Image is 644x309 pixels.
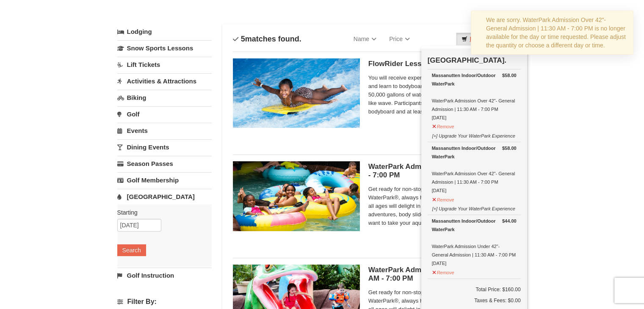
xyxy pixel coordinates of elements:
[233,161,360,231] img: 6619917-1560-394ba125.jpg
[117,208,205,217] label: Starting
[428,296,521,305] div: Taxes & Fees: $0.00
[117,73,212,89] a: Activities & Attractions
[432,120,455,131] button: Remove
[117,24,212,39] a: Lodging
[117,172,212,188] a: Golf Membership
[428,285,521,294] h6: Total Price: $160.00
[432,71,517,122] div: WaterPark Admission Over 42"- General Admission | 11:30 AM - 7:00 PM [DATE]
[117,298,212,306] h4: Filter By:
[502,71,517,80] strong: $58.00
[432,144,517,195] div: WaterPark Admission Over 42"- General Admission | 11:30 AM - 7:00 PM [DATE]
[233,58,360,128] img: 6619917-216-363963c7.jpg
[117,106,212,122] a: Golf
[117,268,212,283] a: Golf Instruction
[347,30,383,47] a: Name
[368,60,517,68] h5: FlowRider Lesson | 9:45 - 11:15 AM
[233,35,301,43] h4: matches found.
[432,130,516,140] button: [+] Upgrade Your WaterPark Experience
[502,217,517,225] strong: $44.00
[368,74,517,116] span: You will receive expert training from a WaterPark Flow Pro and learn to bodyboard or surf on the ...
[117,139,212,155] a: Dining Events
[432,202,516,213] button: [+] Upgrade Your WaterPark Experience
[117,156,212,171] a: Season Passes
[117,40,212,56] a: Snow Sports Lessons
[432,71,517,88] div: Massanutten Indoor/Outdoor WaterPark
[486,16,628,50] div: We are sorry. WaterPark Admission Over 42"- General Admission | 11:30 AM - 7:00 PM is no longer a...
[432,193,455,204] button: Remove
[368,266,517,283] h5: WaterPark Admission - Under 42" | 11:30 AM - 7:00 PM
[117,189,212,204] a: [GEOGRAPHIC_DATA]
[241,35,245,43] span: 5
[117,123,212,138] a: Events
[117,244,146,256] button: Search
[432,266,455,277] button: Remove
[368,185,517,227] span: Get ready for non-stop thrills at the Massanutten WaterPark®, always heated to 84° Fahrenheit. Ch...
[383,30,416,47] a: Price
[117,90,212,105] a: Biking
[432,217,517,234] div: Massanutten Indoor/Outdoor WaterPark
[117,57,212,72] a: Lift Tickets
[368,163,517,179] h5: WaterPark Admission - Over 42" | 11:30 AM - 7:00 PM
[428,56,506,64] strong: [GEOGRAPHIC_DATA].
[502,144,517,152] strong: $58.00
[456,33,520,45] a: My Itinerary(3)
[432,217,517,268] div: WaterPark Admission Under 42"- General Admission | 11:30 AM - 7:00 PM [DATE]
[432,144,517,161] div: Massanutten Indoor/Outdoor WaterPark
